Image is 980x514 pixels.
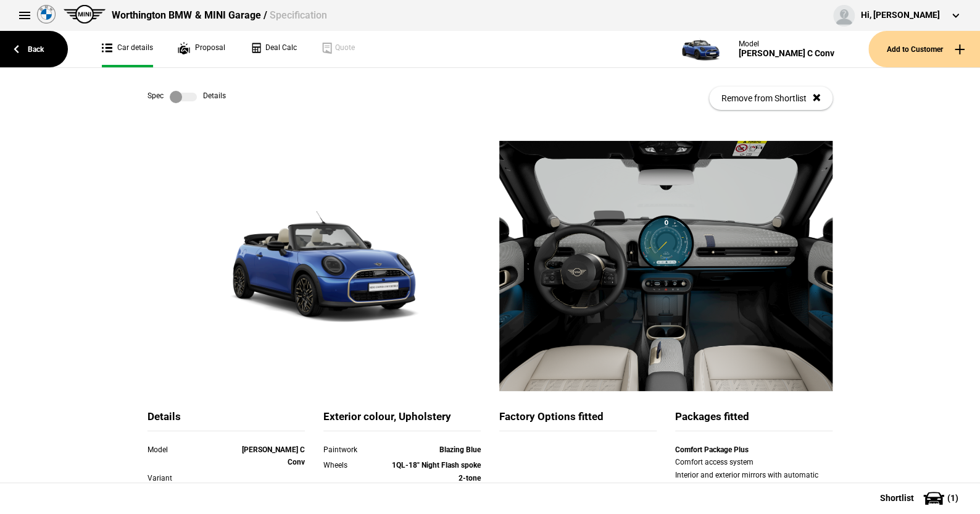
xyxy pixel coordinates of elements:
span: Specification [269,9,326,21]
button: Shortlist(1) [862,482,980,513]
button: Add to Customer [868,31,980,67]
strong: 1QL-18" Night Flash spoke 2-tone [392,461,481,482]
div: Variant [147,472,242,484]
img: mini.png [64,5,106,23]
img: bmw.png [37,5,56,23]
button: Remove from Shortlist [709,86,833,110]
a: Proposal [178,31,225,67]
div: Worthington BMW & MINI Garage / [112,9,326,22]
a: Car details [102,31,153,67]
div: Model [739,40,834,48]
strong: Comfort Package Plus [675,445,749,454]
span: Shortlist [880,494,914,502]
div: Factory Options fitted [499,410,657,431]
div: Spec Details [147,91,226,103]
a: Deal Calc [250,31,297,67]
div: Wheels [323,459,386,471]
div: Details [147,410,305,431]
div: Packages fitted [675,410,833,431]
strong: Blazing Blue [439,445,481,454]
strong: [PERSON_NAME] C Conv [242,445,305,466]
div: [PERSON_NAME] C Conv [739,48,834,59]
div: Model [147,444,242,456]
span: ( 1 ) [947,494,958,502]
div: Exterior colour, Upholstery [323,410,481,431]
div: Paintwork [323,444,386,456]
div: Hi, [PERSON_NAME] [861,9,940,22]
